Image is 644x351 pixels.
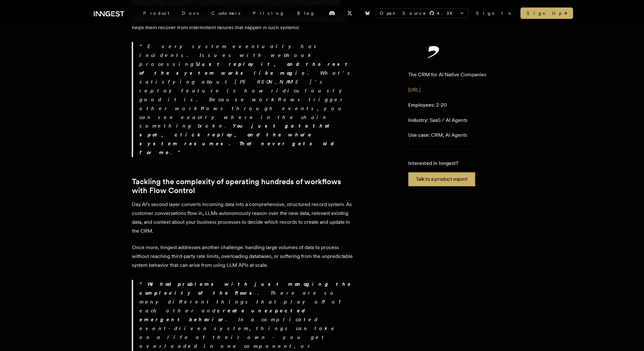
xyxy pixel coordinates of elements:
a: Pricing [247,8,291,19]
a: Customers [205,8,247,19]
p: Once more, Inngest addresses another challenge: handling large volumes of data to process without... [132,243,354,270]
p: 2-20 [409,101,447,109]
span: 4.3 K [437,10,457,16]
strong: You just go to that spot, click replay, and the whole system resumes. That never gets old for me [139,123,335,156]
strong: We had problems with just managing the complexity of the flows [139,281,353,296]
p: Every system eventually has incidents. Issues with webhook processing? . What's satisfying about ... [139,42,354,157]
p: Day AI's second layer converts incoming data into a comprehensive, structured record system. As c... [132,200,354,236]
span: Open Source [380,10,427,16]
p: The CRM for AI Native Companies [409,71,486,78]
a: X [343,8,357,18]
strong: Just replay it, and the rest of the system works like magic [139,61,352,76]
strong: create unexpected emergent behavior [139,308,306,323]
a: Sign Up [521,8,573,19]
p: Interested in Inngest? [409,160,475,167]
a: Tackling the complexity of operating hundreds of workflows with Flow Control [132,178,354,195]
div: Product [137,8,176,19]
span: Industry: [409,117,429,123]
a: Discord [325,8,339,18]
p: SaaS / AI Agents [409,116,468,124]
span: Employees: [409,102,435,108]
a: Sign In [476,10,513,16]
a: Blog [291,8,321,19]
a: [URL] [409,87,421,93]
p: CRM, AI Agents [409,132,467,139]
span: Use case: [409,132,430,138]
a: Bluesky [361,8,375,18]
a: Docs [176,8,205,19]
img: Day AI's logo [409,46,459,58]
a: Talk to a product expert [409,172,475,186]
